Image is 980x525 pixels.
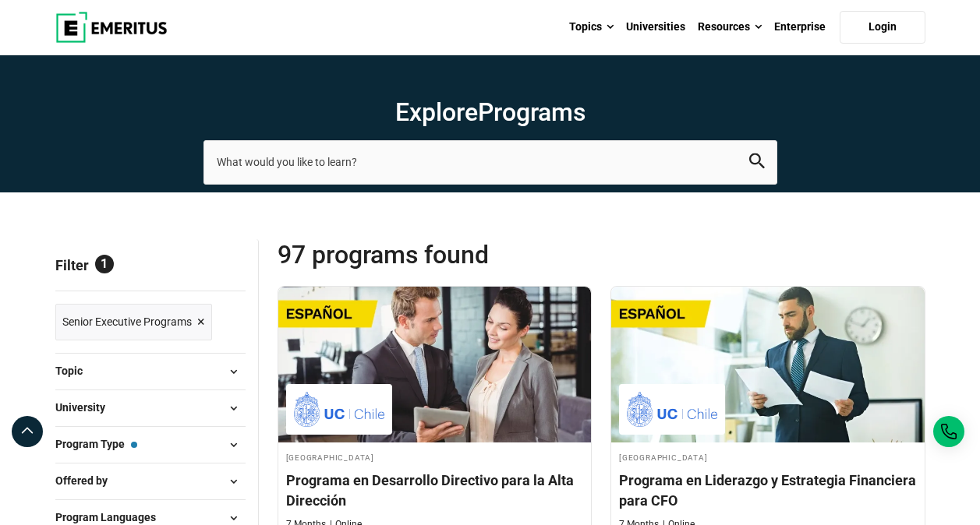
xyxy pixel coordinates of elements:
[62,313,192,330] span: Senior Executive Programs
[840,11,925,44] a: Login
[55,472,120,489] span: Offered by
[749,153,765,171] button: search
[55,239,246,291] p: Filter
[619,470,917,509] h4: Programa en Liderazgo y Estrategia Financiera para CFO
[197,311,205,333] span: ×
[278,239,602,270] span: 97 Programs found
[95,255,114,273] span: 1
[286,450,584,463] h4: [GEOGRAPHIC_DATA]
[197,257,246,277] a: Reset all
[286,470,584,509] h4: Programa en Desarrollo Directivo para la Alta Dirección
[55,304,212,340] a: Senior Executive Programs ×
[55,396,246,420] button: University
[294,392,384,427] img: Pontificia Universidad Católica de Chile
[55,399,118,416] span: University
[55,360,246,383] button: Topic
[55,362,95,379] span: Topic
[619,450,917,463] h4: [GEOGRAPHIC_DATA]
[203,97,777,128] h1: Explore
[55,435,137,453] span: Program Type
[203,140,777,184] input: search-page
[278,287,592,442] img: Programa en Desarrollo Directivo para la Alta Dirección | Online Leadership Course
[55,470,246,493] button: Offered by
[478,97,586,127] span: Programs
[749,157,765,172] a: search
[55,433,246,456] button: Program Type
[627,392,717,427] img: Pontificia Universidad Católica de Chile
[611,287,925,442] img: Programa en Liderazgo y Estrategia Financiera para CFO | Online Finance Course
